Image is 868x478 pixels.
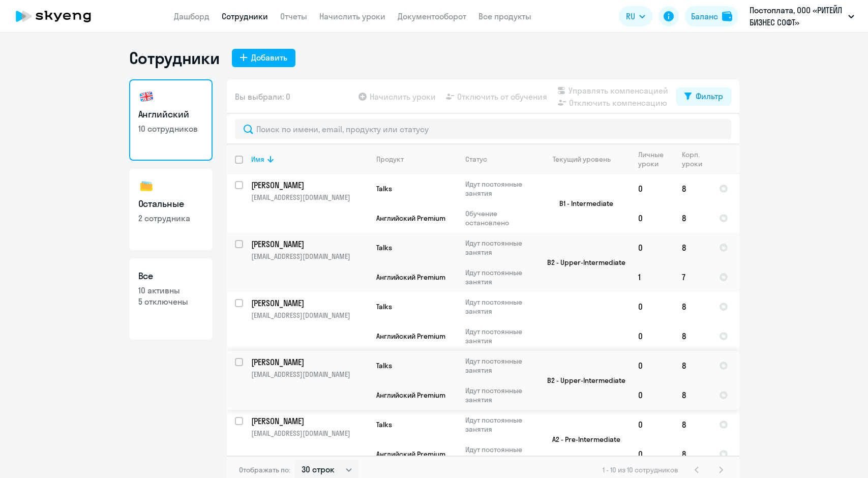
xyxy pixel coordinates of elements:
[376,332,445,341] span: Английский Premium
[138,123,203,134] p: 10 сотрудников
[222,11,268,21] a: Сотрудники
[138,108,203,121] h3: Английский
[235,91,290,103] span: Вы выбрали: 0
[398,11,466,21] a: Документооборот
[465,327,535,345] p: Идут постоянные занятия
[676,87,731,106] button: Фильтр
[544,155,630,164] div: Текущий уровень
[674,203,711,233] td: 8
[138,197,203,211] h3: Остальные
[674,262,711,292] td: 7
[138,270,203,283] h3: Все
[376,450,445,459] span: Английский Premium
[674,439,711,469] td: 8
[465,415,535,434] p: Идут постоянные занятия
[630,380,674,410] td: 0
[376,184,392,193] span: Talks
[630,262,674,292] td: 1
[251,356,366,368] p: [PERSON_NAME]
[465,297,535,316] p: Идут постоянные занятия
[235,119,731,139] input: Поиск по имени, email, продукту или статусу
[251,180,366,191] p: [PERSON_NAME]
[280,11,307,21] a: Отчеты
[251,356,368,368] a: [PERSON_NAME]
[553,155,611,164] div: Текущий уровень
[674,292,711,321] td: 8
[138,88,155,105] img: english
[251,429,368,438] p: [EMAIL_ADDRESS][DOMAIN_NAME]
[376,273,445,282] span: Английский Premium
[251,180,368,191] a: [PERSON_NAME]
[239,465,290,474] span: Отображать по:
[674,351,711,380] td: 8
[478,11,531,21] a: Все продукты
[535,233,630,292] td: B2 - Upper-Intermediate
[376,214,445,223] span: Английский Premium
[685,6,738,26] button: Балансbalance
[129,169,213,250] a: Остальные2 сотрудника
[251,415,368,427] a: [PERSON_NAME]
[630,439,674,469] td: 0
[138,285,203,296] p: 10 активны
[376,243,392,252] span: Talks
[251,297,368,309] a: [PERSON_NAME]
[535,410,630,469] td: A2 - Pre-Intermediate
[129,258,213,340] a: Все10 активны5 отключены
[138,296,203,307] p: 5 отключены
[376,420,392,429] span: Talks
[626,10,635,22] span: RU
[251,311,368,320] p: [EMAIL_ADDRESS][DOMAIN_NAME]
[674,233,711,262] td: 8
[465,180,535,198] p: Идут постоянные занятия
[251,238,366,250] p: [PERSON_NAME]
[630,410,674,439] td: 0
[638,150,673,168] div: Личные уроки
[251,252,368,261] p: [EMAIL_ADDRESS][DOMAIN_NAME]
[465,155,487,164] div: Статус
[465,386,535,404] p: Идут постоянные занятия
[251,193,368,202] p: [EMAIL_ADDRESS][DOMAIN_NAME]
[251,51,287,64] div: Добавить
[174,11,209,21] a: Дашборд
[376,391,445,400] span: Английский Premium
[630,351,674,380] td: 0
[465,238,535,257] p: Идут постоянные занятия
[630,292,674,321] td: 0
[630,174,674,203] td: 0
[691,10,718,22] div: Баланс
[376,361,392,370] span: Talks
[696,90,723,102] div: Фильтр
[465,209,535,227] p: Обучение остановлено
[535,174,630,233] td: B1 - Intermediate
[674,321,711,351] td: 8
[722,11,732,21] img: balance
[319,11,385,21] a: Начислить уроки
[674,410,711,439] td: 8
[619,6,652,26] button: RU
[744,4,859,28] button: Постоплата, ООО «РИТЕЙЛ БИЗНЕС СОФТ»
[232,49,295,67] button: Добавить
[376,302,392,311] span: Talks
[630,321,674,351] td: 0
[251,155,368,164] div: Имя
[251,297,366,309] p: [PERSON_NAME]
[251,155,264,164] div: Имя
[603,465,678,474] span: 1 - 10 из 10 сотрудников
[465,445,535,463] p: Идут постоянные занятия
[129,48,220,68] h1: Сотрудники
[674,380,711,410] td: 8
[465,268,535,286] p: Идут постоянные занятия
[630,203,674,233] td: 0
[465,356,535,375] p: Идут постоянные занятия
[251,415,366,427] p: [PERSON_NAME]
[750,4,844,28] p: Постоплата, ООО «РИТЕЙЛ БИЗНЕС СОФТ»
[682,150,710,168] div: Корп. уроки
[674,174,711,203] td: 8
[138,213,203,224] p: 2 сотрудника
[535,351,630,410] td: B2 - Upper-Intermediate
[376,155,404,164] div: Продукт
[630,233,674,262] td: 0
[251,238,368,250] a: [PERSON_NAME]
[129,79,213,161] a: Английский10 сотрудников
